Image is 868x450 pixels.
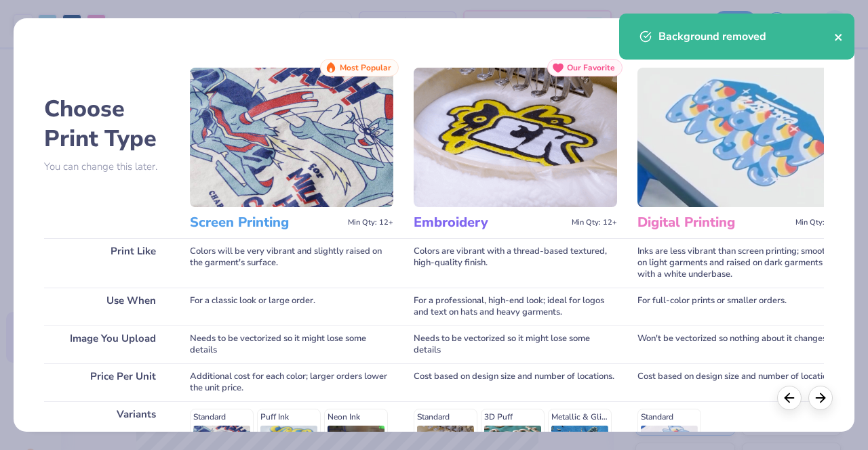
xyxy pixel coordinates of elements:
button: close [834,28,844,45]
img: Screen Printing [190,68,393,207]
div: Colors are vibrant with a thread-based textured, high-quality finish. [414,238,617,288]
div: Needs to be vectorized so it might lose some details [190,325,393,363]
img: Digital Printing [637,68,841,207]
div: Price Per Unit [44,363,170,401]
div: For full-color prints or smaller orders. [637,288,841,325]
div: Needs to be vectorized so it might lose some details [414,325,617,363]
div: Won't be vectorized so nothing about it changes [637,325,841,363]
div: Use When [44,288,170,325]
div: For a professional, high-end look; ideal for logos and text on hats and heavy garments. [414,288,617,325]
span: Min Qty: 12+ [572,218,617,227]
div: Print Like [44,238,170,288]
div: Background removed [658,28,834,45]
div: For a classic look or large order. [190,288,393,325]
h3: Embroidery [414,214,566,231]
h3: Digital Printing [637,214,790,231]
span: Min Qty: 12+ [348,218,393,227]
p: You can change this later. [44,161,170,173]
div: Inks are less vibrant than screen printing; smooth on light garments and raised on dark garments ... [637,238,841,288]
span: Our Favorite [567,63,615,72]
h3: Screen Printing [190,214,342,231]
span: Most Popular [340,63,391,72]
div: Additional cost for each color; larger orders lower the unit price. [190,363,393,401]
div: Colors will be very vibrant and slightly raised on the garment's surface. [190,238,393,288]
h2: Choose Print Type [44,94,170,154]
div: Image You Upload [44,325,170,363]
div: Cost based on design size and number of locations. [414,363,617,401]
div: Cost based on design size and number of locations. [637,363,841,401]
span: Min Qty: 12+ [795,218,841,227]
img: Embroidery [414,68,617,207]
